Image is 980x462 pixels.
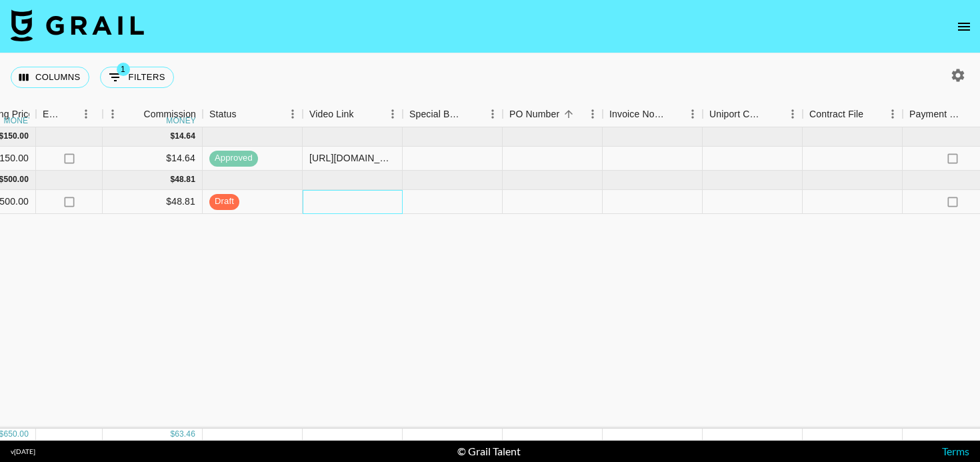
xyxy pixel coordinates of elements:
button: Menu [783,104,803,124]
div: PO Number [503,101,603,127]
div: 48.81 [175,174,195,185]
div: 650.00 [3,429,29,440]
button: Sort [354,105,373,123]
button: Menu [583,104,603,124]
div: $ [170,131,175,142]
div: Contract File [809,101,863,127]
button: open drawer [951,13,977,40]
div: $14.64 [103,147,203,171]
button: Menu [483,104,503,124]
button: Menu [883,104,903,124]
div: Expenses: Remove Commission? [43,101,61,127]
button: Sort [559,105,578,123]
div: v [DATE] [11,447,35,456]
button: Sort [464,105,483,123]
button: Sort [61,105,80,123]
div: $ [170,174,175,185]
div: 14.64 [175,131,195,142]
div: Uniport Contact Email [709,101,764,127]
a: Terms [942,445,969,457]
div: Status [203,101,303,127]
button: Menu [683,104,703,124]
div: Commission [143,101,196,127]
div: $48.81 [103,190,203,214]
button: Sort [125,105,143,123]
div: money [4,117,34,125]
div: Status [209,101,237,127]
button: Show filters [100,67,174,88]
button: Menu [283,104,303,124]
button: Sort [664,105,683,123]
button: Menu [383,104,403,124]
img: Grail Talent [11,9,144,41]
div: 150.00 [3,131,29,142]
button: Sort [237,105,255,123]
div: $ [170,429,175,440]
div: https://www.tiktok.com/@deninipaninii/video/7533299347178425631 [309,151,395,165]
div: Video Link [309,101,354,127]
div: Special Booking Type [403,101,503,127]
button: Sort [863,105,882,123]
button: Menu [76,104,96,124]
span: draft [209,195,239,208]
div: Video Link [303,101,403,127]
div: Special Booking Type [409,101,464,127]
div: Invoice Notes [609,101,664,127]
div: © Grail Talent [457,445,521,458]
button: Sort [764,105,783,123]
button: Menu [103,104,123,124]
div: money [166,117,196,125]
div: Uniport Contact Email [703,101,803,127]
span: 1 [117,63,130,76]
div: Contract File [803,101,903,127]
div: 500.00 [3,174,29,185]
div: Payment Sent [909,101,961,127]
div: 63.46 [175,429,195,440]
button: Sort [961,105,980,123]
span: approved [209,152,258,165]
div: PO Number [509,101,559,127]
div: Invoice Notes [603,101,703,127]
button: Select columns [11,67,89,88]
div: Expenses: Remove Commission? [36,101,103,127]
